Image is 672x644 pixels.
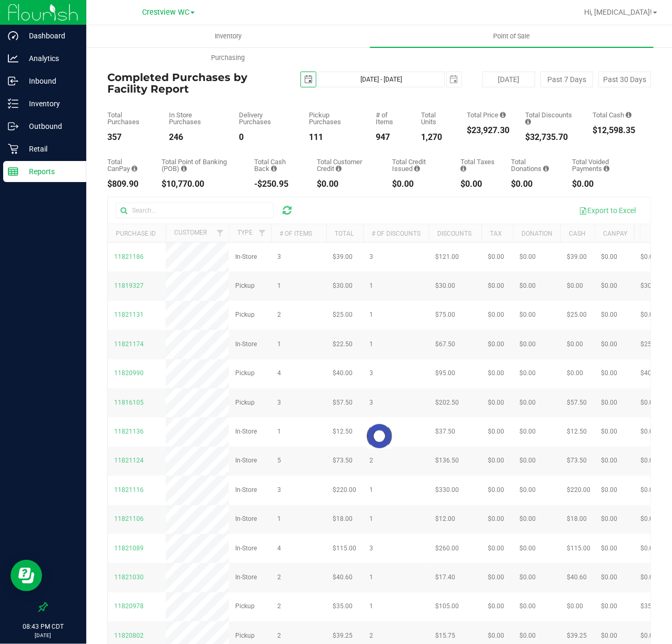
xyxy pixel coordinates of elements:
[18,97,82,110] p: Inventory
[181,165,187,172] i: Sum of the successful, non-voided point-of-banking payment transactions, both via payment termina...
[8,98,18,109] inline-svg: Inventory
[107,180,146,188] div: $809.90
[543,165,549,172] i: Sum of all round-up-to-next-dollar total price adjustments for all purchases in the date range.
[301,72,316,87] span: select
[460,158,495,172] div: Total Taxes
[18,165,82,178] p: Reports
[18,143,82,155] p: Retail
[5,622,82,631] p: 08:43 PM CDT
[467,112,509,118] div: Total Price
[593,112,635,118] div: Total Cash
[162,180,238,188] div: $10,770.00
[483,72,535,87] button: [DATE]
[467,126,509,135] div: $23,927.30
[460,180,495,188] div: $0.00
[8,121,18,132] inline-svg: Outbound
[511,180,556,188] div: $0.00
[5,631,82,639] p: [DATE]
[271,165,277,172] i: Sum of the cash-back amounts from rounded-up electronic payments for all purchases in the date ra...
[239,133,293,142] div: 0
[604,165,609,172] i: Sum of all voided payment transaction amounts, excluding tips and transaction fees, for all purch...
[392,180,445,188] div: $0.00
[8,144,18,154] inline-svg: Retail
[511,158,556,172] div: Total Donations
[421,112,451,125] div: Total Units
[162,158,238,172] div: Total Point of Banking (POB)
[200,32,256,41] span: Inventory
[18,120,82,133] p: Outbound
[317,180,376,188] div: $0.00
[309,133,360,142] div: 111
[447,72,462,87] span: select
[309,112,360,125] div: Pickup Purchases
[376,112,406,125] div: # of Items
[421,133,451,142] div: 1,270
[8,53,18,64] inline-svg: Analytics
[169,133,223,142] div: 246
[598,72,651,87] button: Past 30 Days
[8,166,18,177] inline-svg: Reports
[8,31,18,41] inline-svg: Dashboard
[500,112,506,118] i: Sum of the total prices of all purchases in the date range.
[254,180,300,188] div: -$250.95
[239,112,293,125] div: Delivery Purchases
[336,165,342,172] i: Sum of the successful, non-voided payments using account credit for all purchases in the date range.
[479,32,545,41] span: Point of Sale
[572,158,635,172] div: Total Voided Payments
[107,158,146,172] div: Total CanPay
[414,165,420,172] i: Sum of all account credit issued for all refunds from returned purchases in the date range.
[86,47,370,69] a: Purchasing
[525,133,577,142] div: $32,735.70
[317,158,376,172] div: Total Customer Credit
[376,133,406,142] div: 947
[370,25,654,47] a: Point of Sale
[584,8,652,16] span: Hi, [MEDICAL_DATA]!
[392,158,445,172] div: Total Credit Issued
[525,112,577,125] div: Total Discounts
[86,25,370,47] a: Inventory
[38,602,48,612] label: Pin the sidebar to full width on large screens
[525,118,531,125] i: Sum of the discount values applied to the all purchases in the date range.
[540,72,593,87] button: Past 7 Days
[107,112,153,125] div: Total Purchases
[460,165,466,172] i: Sum of the total taxes for all purchases in the date range.
[8,76,18,86] inline-svg: Inbound
[142,8,189,17] span: Crestview WC
[169,112,223,125] div: In Store Purchases
[107,72,288,95] h4: Completed Purchases by Facility Report
[18,52,82,65] p: Analytics
[11,560,42,591] iframe: Resource center
[107,133,153,142] div: 357
[593,126,635,135] div: $12,598.35
[18,75,82,87] p: Inbound
[18,29,82,42] p: Dashboard
[572,180,635,188] div: $0.00
[254,158,300,172] div: Total Cash Back
[626,112,631,118] i: Sum of the successful, non-voided cash payment transactions for all purchases in the date range. ...
[197,53,259,63] span: Purchasing
[132,165,137,172] i: Sum of the successful, non-voided CanPay payment transactions for all purchases in the date range.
